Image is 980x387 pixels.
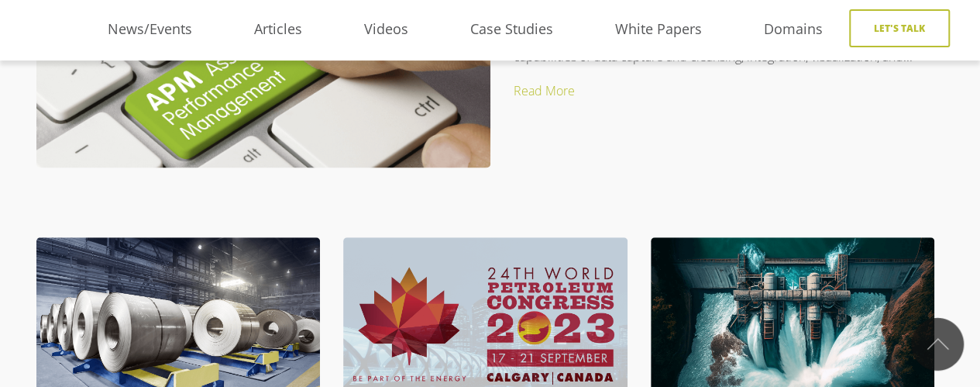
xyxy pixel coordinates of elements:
[223,18,333,41] a: Articles
[333,18,439,41] a: Videos
[733,18,854,41] a: Domains
[849,9,950,47] a: Let's Talk
[514,82,575,99] a: Read More
[584,18,733,41] a: White Papers
[439,18,584,41] a: Case Studies
[77,18,223,41] a: News/Events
